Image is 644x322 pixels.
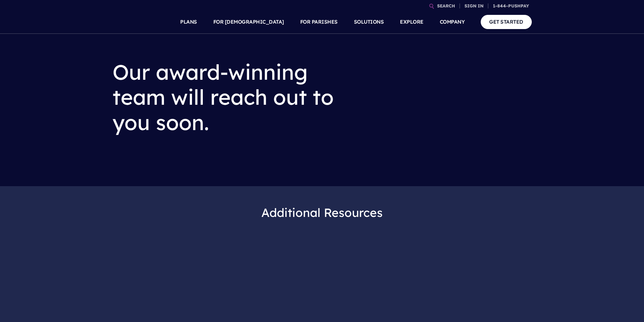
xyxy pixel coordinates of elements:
h2: Our award-winning team will reach out to you soon. [113,54,353,140]
a: GET STARTED [481,15,532,29]
a: FOR PARISHES [300,10,338,34]
h3: Additional Resources [113,200,532,226]
a: SOLUTIONS [354,10,384,34]
a: PLANS [180,10,197,34]
a: FOR [DEMOGRAPHIC_DATA] [213,10,284,34]
a: EXPLORE [400,10,424,34]
a: COMPANY [440,10,465,34]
